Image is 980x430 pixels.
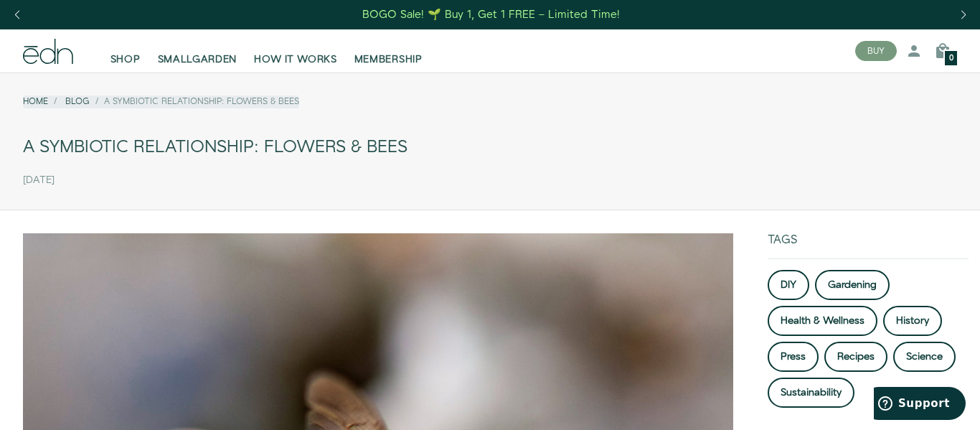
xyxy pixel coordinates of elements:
[158,52,237,67] span: SMALLGARDEN
[893,342,956,372] a: Science
[354,52,423,67] span: MEMBERSHIP
[23,174,55,187] time: [DATE]
[362,7,620,22] div: BOGO Sale! 🌱 Buy 1, Get 1 FREE – Limited Time!
[768,270,809,300] a: DIY
[90,95,299,108] li: A Symbiotic Relationship: Flowers & Bees
[23,131,957,164] div: A Symbiotic Relationship: Flowers & Bees
[824,342,887,372] a: Recipes
[346,35,431,67] a: MEMBERSHIP
[110,52,141,67] span: SHOP
[883,306,942,336] a: History
[949,55,953,62] span: 0
[768,233,969,258] div: Tags
[65,95,90,108] a: Blog
[874,387,966,423] iframe: Opens a widget where you can find more information
[149,35,246,67] a: SMALLGARDEN
[768,306,877,336] a: Health & Wellness
[254,52,336,67] span: HOW IT WORKS
[23,95,48,108] a: Home
[23,95,299,108] nav: breadcrumbs
[855,41,897,61] button: BUY
[815,270,890,300] a: Gardening
[362,4,622,26] a: BOGO Sale! 🌱 Buy 1, Get 1 FREE – Limited Time!
[768,378,854,408] a: Sustainability
[245,35,345,67] a: HOW IT WORKS
[768,342,819,372] a: Press
[102,35,149,67] a: SHOP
